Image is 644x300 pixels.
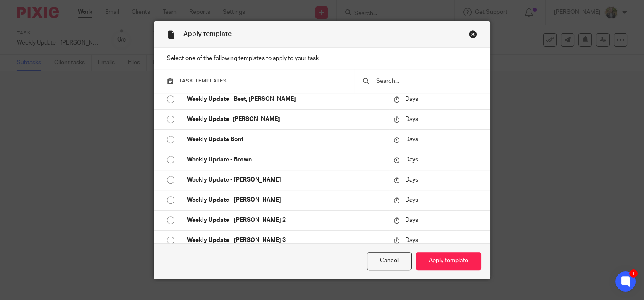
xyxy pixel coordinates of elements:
[416,252,481,270] button: Apply template
[187,95,385,103] p: Weekly Update - Best, [PERSON_NAME]
[405,177,418,183] span: Days
[405,116,418,122] span: Days
[405,237,418,243] span: Days
[183,31,232,37] span: Apply template
[405,197,418,203] span: Days
[187,115,385,124] p: Weekly Update- [PERSON_NAME]
[375,76,481,86] input: Search...
[187,155,385,164] p: Weekly Update - Brown
[187,196,385,204] p: Weekly Update - [PERSON_NAME]
[187,216,385,224] p: Weekly Update - [PERSON_NAME] 2
[469,30,477,38] div: Close this dialog window
[367,252,412,270] button: Cancel
[405,157,418,163] span: Days
[187,176,385,184] p: Weekly Update - [PERSON_NAME]
[629,269,638,278] div: 1
[405,217,418,223] span: Days
[405,96,418,102] span: Days
[179,79,227,83] span: Task templates
[154,48,490,69] p: Select one of the following templates to apply to your task
[187,135,385,144] p: Weekly Update Bont
[187,236,385,245] p: Weekly Update - [PERSON_NAME] 3
[405,137,418,142] span: Days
